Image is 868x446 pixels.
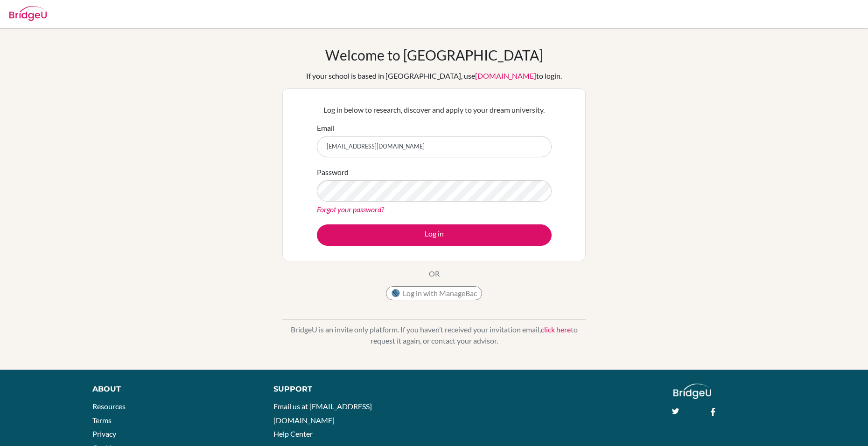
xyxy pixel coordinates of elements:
[317,224,552,246] button: Log in
[317,167,349,178] label: Password
[429,268,440,279] p: OR
[541,325,571,334] a: click here
[325,47,543,63] h1: Welcome to [GEOGRAPHIC_DATA]
[92,402,126,411] a: Resources
[282,324,586,346] p: BridgeU is an invite only platform. If you haven’t received your invitation email, to request it ...
[673,384,711,399] img: logo_white@2x-f4f0deed5e89b7ecb1c2cc34c3e3d731f90f0f143d5ea2071677605dd97b5244.png
[92,416,112,425] a: Terms
[273,384,423,395] div: Support
[317,205,384,214] a: Forgot your password?
[317,122,335,134] label: Email
[273,429,313,438] a: Help Center
[92,384,253,395] div: About
[273,402,372,425] a: Email us at [EMAIL_ADDRESS][DOMAIN_NAME]
[317,104,552,115] p: Log in below to research, discover and apply to your dream university.
[9,6,47,21] img: Bridge-U
[475,71,536,80] a: [DOMAIN_NAME]
[386,286,482,300] button: Log in with ManageBac
[92,429,116,438] a: Privacy
[306,70,562,81] div: If your school is based in [GEOGRAPHIC_DATA], use to login.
